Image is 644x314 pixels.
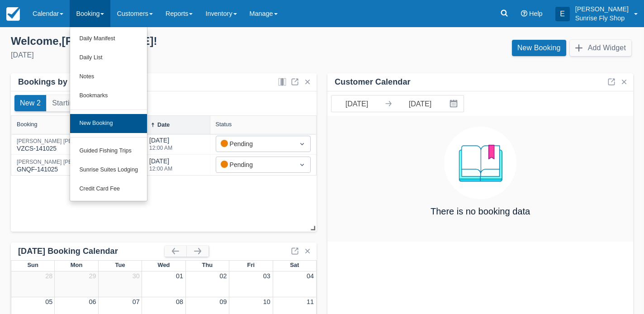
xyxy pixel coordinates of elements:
[176,272,183,280] a: 01
[45,272,52,280] a: 28
[70,67,147,86] a: Notes
[512,40,566,56] a: New Booking
[157,262,170,268] span: Wed
[307,272,314,280] a: 04
[570,40,631,56] button: Add Widget
[17,121,38,128] div: Booking
[290,262,299,268] span: Sat
[70,161,147,180] a: Sunrise Suites Lodging
[70,114,147,133] a: New Booking
[89,272,96,280] a: 29
[133,272,140,280] a: 30
[157,122,170,128] div: Date
[149,157,172,177] div: [DATE]
[17,159,108,165] div: [PERSON_NAME] [PERSON_NAME]
[18,77,95,87] div: Bookings by Month
[521,10,527,17] i: Help
[431,206,530,216] h4: There is no booking data
[11,34,315,48] div: Welcome , [PERSON_NAME] !
[263,272,270,280] a: 03
[176,298,183,305] a: 08
[395,95,445,112] input: End Date
[71,262,83,268] span: Mon
[70,180,147,199] a: Credit Card Fee
[149,136,172,156] div: [DATE]
[45,298,52,305] a: 05
[70,27,147,201] ul: Booking
[6,7,20,21] img: checkfront-main-nav-mini-logo.png
[70,142,147,161] a: Guided Fishing Trips
[575,14,629,23] p: Sunrise Fly Shop
[27,262,38,268] span: Sun
[17,163,108,167] a: [PERSON_NAME] [PERSON_NAME]GNQF-141025
[331,95,382,112] input: Start Date
[298,139,307,148] span: Dropdown icon
[70,86,147,105] a: Bookmarks
[17,159,108,174] div: GNQF-141025
[575,5,629,14] p: [PERSON_NAME]
[219,298,227,305] a: 09
[149,166,172,171] div: 12:00 AM
[149,145,172,151] div: 12:00 AM
[298,160,307,169] span: Dropdown icon
[216,121,232,128] div: Status
[89,298,96,305] a: 06
[263,298,270,305] a: 10
[202,262,213,268] span: Thu
[529,10,543,17] span: Help
[445,95,464,112] button: Interact with the calendar and add the check-in date for your trip.
[444,127,516,199] img: booking.png
[14,95,46,111] button: New 2
[17,142,108,146] a: [PERSON_NAME] [PERSON_NAME]VZCS-141025
[115,262,125,268] span: Tue
[17,138,108,153] div: VZCS-141025
[221,139,289,149] div: Pending
[555,7,570,21] div: E
[70,48,147,67] a: Daily List
[335,77,411,87] div: Customer Calendar
[47,95,89,111] button: Starting 0
[219,272,227,280] a: 02
[247,262,255,268] span: Fri
[18,246,165,257] div: [DATE] Booking Calendar
[307,298,314,305] a: 11
[133,298,140,305] a: 07
[17,138,108,144] div: [PERSON_NAME] [PERSON_NAME]
[221,160,289,170] div: Pending
[11,50,315,61] div: [DATE]
[70,29,147,48] a: Daily Manifest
